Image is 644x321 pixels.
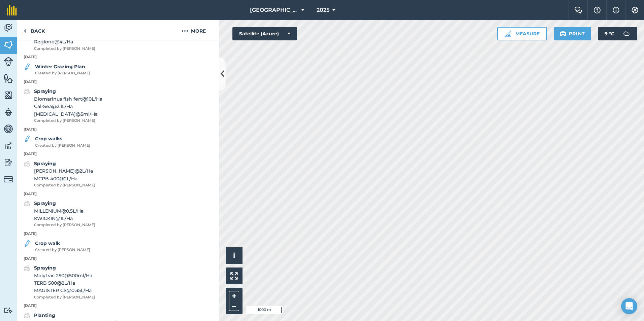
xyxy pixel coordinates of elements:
span: Created by [PERSON_NAME] [35,143,90,149]
span: [MEDICAL_DATA] @ 5 ml / Ha [34,110,102,118]
img: svg+xml;base64,PHN2ZyB4bWxucz0iaHR0cDovL3d3dy53My5vcmcvMjAwMC9zdmciIHdpZHRoPSIxNyIgaGVpZ2h0PSIxNy... [613,6,619,14]
span: i [233,251,235,260]
span: Cal-Sea @ 2.1 L / Ha [34,103,102,110]
p: [DATE] [17,303,219,309]
p: [DATE] [17,191,219,197]
span: Molytrac 250 @ 500 ml / Ha [34,272,95,279]
img: svg+xml;base64,PHN2ZyB4bWxucz0iaHR0cDovL3d3dy53My5vcmcvMjAwMC9zdmciIHdpZHRoPSI5IiBoZWlnaHQ9IjI0Ii... [24,27,27,35]
button: Satellite (Azure) [232,27,297,40]
span: 2025 [317,6,329,14]
button: + [229,291,239,301]
p: [DATE] [17,256,219,262]
span: Completed by [PERSON_NAME] [34,222,95,228]
a: Back [17,20,52,40]
span: Completed by [PERSON_NAME] [34,294,95,300]
span: TERB 500 @ 2 L / Ha [34,279,95,287]
button: Measure [497,27,547,40]
p: [DATE] [17,79,219,85]
img: svg+xml;base64,PD94bWwgdmVyc2lvbj0iMS4wIiBlbmNvZGluZz0idXRmLTgiPz4KPCEtLSBHZW5lcmF0b3I6IEFkb2JlIE... [4,175,13,184]
strong: Spraying [34,160,56,167]
strong: Spraying [34,88,56,94]
span: MCPB 400 @ 2 L / Ha [34,175,95,182]
img: svg+xml;base64,PD94bWwgdmVyc2lvbj0iMS4wIiBlbmNvZGluZz0idXRmLTgiPz4KPCEtLSBHZW5lcmF0b3I6IEFkb2JlIE... [24,264,30,272]
img: svg+xml;base64,PD94bWwgdmVyc2lvbj0iMS4wIiBlbmNvZGluZz0idXRmLTgiPz4KPCEtLSBHZW5lcmF0b3I6IEFkb2JlIE... [4,157,13,168]
img: svg+xml;base64,PD94bWwgdmVyc2lvbj0iMS4wIiBlbmNvZGluZz0idXRmLTgiPz4KPCEtLSBHZW5lcmF0b3I6IEFkb2JlIE... [4,307,13,314]
p: [DATE] [17,54,219,60]
p: [DATE] [17,151,219,157]
button: – [229,301,239,311]
img: A cog icon [631,7,639,13]
img: svg+xml;base64,PD94bWwgdmVyc2lvbj0iMS4wIiBlbmNvZGluZz0idXRmLTgiPz4KPCEtLSBHZW5lcmF0b3I6IEFkb2JlIE... [4,57,13,66]
img: svg+xml;base64,PD94bWwgdmVyc2lvbj0iMS4wIiBlbmNvZGluZz0idXRmLTgiPz4KPCEtLSBHZW5lcmF0b3I6IEFkb2JlIE... [4,141,13,151]
a: Spraying[PERSON_NAME]@2L/HaMCPB 400@2L/HaCompleted by [PERSON_NAME] [24,160,95,188]
a: Crop walkCreated by [PERSON_NAME] [24,240,90,253]
img: Ruler icon [505,30,511,37]
img: svg+xml;base64,PD94bWwgdmVyc2lvbj0iMS4wIiBlbmNvZGluZz0idXRmLTgiPz4KPCEtLSBHZW5lcmF0b3I6IEFkb2JlIE... [24,63,31,71]
a: SprayingMolytrac 250@500ml/HaTERB 500@2L/HaMAGISTER CS@0.35L/HaCompleted by [PERSON_NAME] [24,264,95,300]
img: svg+xml;base64,PD94bWwgdmVyc2lvbj0iMS4wIiBlbmNvZGluZz0idXRmLTgiPz4KPCEtLSBHZW5lcmF0b3I6IEFkb2JlIE... [4,107,13,117]
span: Biomarinus fish fert @ 10 L / Ha [34,95,102,103]
span: Completed by [PERSON_NAME] [34,118,102,124]
strong: Spraying [34,200,56,206]
img: svg+xml;base64,PD94bWwgdmVyc2lvbj0iMS4wIiBlbmNvZGluZz0idXRmLTgiPz4KPCEtLSBHZW5lcmF0b3I6IEFkb2JlIE... [24,240,31,248]
img: Four arrows, one pointing top left, one top right, one bottom right and the last bottom left [230,272,238,280]
img: svg+xml;base64,PHN2ZyB4bWxucz0iaHR0cDovL3d3dy53My5vcmcvMjAwMC9zdmciIHdpZHRoPSI1NiIgaGVpZ2h0PSI2MC... [4,90,13,100]
img: svg+xml;base64,PD94bWwgdmVyc2lvbj0iMS4wIiBlbmNvZGluZz0idXRmLTgiPz4KPCEtLSBHZW5lcmF0b3I6IEFkb2JlIE... [24,87,30,96]
a: Crop walksCreated by [PERSON_NAME] [24,135,90,148]
span: Created by [PERSON_NAME] [35,70,90,76]
span: Completed by [PERSON_NAME] [34,182,95,188]
a: SprayingMILLENIUM@0.5L/HaKWICKIN@1L/HaCompleted by [PERSON_NAME] [24,200,95,228]
img: svg+xml;base64,PD94bWwgdmVyc2lvbj0iMS4wIiBlbmNvZGluZz0idXRmLTgiPz4KPCEtLSBHZW5lcmF0b3I6IEFkb2JlIE... [4,23,13,33]
span: MILLENIUM @ 0.5 L / Ha [34,207,95,215]
img: svg+xml;base64,PHN2ZyB4bWxucz0iaHR0cDovL3d3dy53My5vcmcvMjAwMC9zdmciIHdpZHRoPSIxOSIgaGVpZ2h0PSIyNC... [560,30,566,38]
a: SprayingBiomarinus fish fert@10L/HaCal-Sea@2.1L/Ha[MEDICAL_DATA]@5ml/HaCompleted by [PERSON_NAME] [24,87,102,123]
img: A question mark icon [593,7,601,13]
img: svg+xml;base64,PHN2ZyB4bWxucz0iaHR0cDovL3d3dy53My5vcmcvMjAwMC9zdmciIHdpZHRoPSIyMCIgaGVpZ2h0PSIyNC... [182,27,188,35]
strong: Crop walks [35,136,62,142]
span: [GEOGRAPHIC_DATA] [250,6,298,14]
p: [DATE] [17,127,219,133]
img: svg+xml;base64,PD94bWwgdmVyc2lvbj0iMS4wIiBlbmNvZGluZz0idXRmLTgiPz4KPCEtLSBHZW5lcmF0b3I6IEFkb2JlIE... [24,312,30,320]
strong: Winter Grazing Plan [35,64,85,70]
img: svg+xml;base64,PD94bWwgdmVyc2lvbj0iMS4wIiBlbmNvZGluZz0idXRmLTgiPz4KPCEtLSBHZW5lcmF0b3I6IEFkb2JlIE... [24,135,31,143]
button: 9 °C [598,27,637,40]
button: Print [554,27,591,40]
span: MAGISTER CS @ 0.35 L / Ha [34,287,95,294]
strong: Spraying [34,265,56,271]
strong: Planting [34,312,55,318]
strong: Crop walk [35,240,60,246]
img: svg+xml;base64,PHN2ZyB4bWxucz0iaHR0cDovL3d3dy53My5vcmcvMjAwMC9zdmciIHdpZHRoPSI1NiIgaGVpZ2h0PSI2MC... [4,73,13,83]
img: Two speech bubbles overlapping with the left bubble in the forefront [574,7,582,13]
img: svg+xml;base64,PD94bWwgdmVyc2lvbj0iMS4wIiBlbmNvZGluZz0idXRmLTgiPz4KPCEtLSBHZW5lcmF0b3I6IEFkb2JlIE... [620,27,633,40]
span: Completed by [PERSON_NAME] [34,46,95,52]
p: [DATE] [17,231,219,237]
img: svg+xml;base64,PD94bWwgdmVyc2lvbj0iMS4wIiBlbmNvZGluZz0idXRmLTgiPz4KPCEtLSBHZW5lcmF0b3I6IEFkb2JlIE... [4,124,13,134]
div: Open Intercom Messenger [621,298,637,314]
span: KWICKIN @ 1 L / Ha [34,215,95,222]
button: More [168,20,219,40]
span: Reglone @ 4 L / Ha [34,38,95,45]
span: [PERSON_NAME] @ 2 L / Ha [34,167,95,175]
button: i [226,247,243,264]
img: svg+xml;base64,PD94bWwgdmVyc2lvbj0iMS4wIiBlbmNvZGluZz0idXRmLTgiPz4KPCEtLSBHZW5lcmF0b3I6IEFkb2JlIE... [24,200,30,208]
span: 9 ° C [605,27,614,40]
img: svg+xml;base64,PD94bWwgdmVyc2lvbj0iMS4wIiBlbmNvZGluZz0idXRmLTgiPz4KPCEtLSBHZW5lcmF0b3I6IEFkb2JlIE... [24,160,30,168]
span: Created by [PERSON_NAME] [35,247,90,253]
a: Winter Grazing PlanCreated by [PERSON_NAME] [24,63,90,76]
img: svg+xml;base64,PHN2ZyB4bWxucz0iaHR0cDovL3d3dy53My5vcmcvMjAwMC9zdmciIHdpZHRoPSI1NiIgaGVpZ2h0PSI2MC... [4,40,13,50]
img: fieldmargin Logo [7,5,17,15]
